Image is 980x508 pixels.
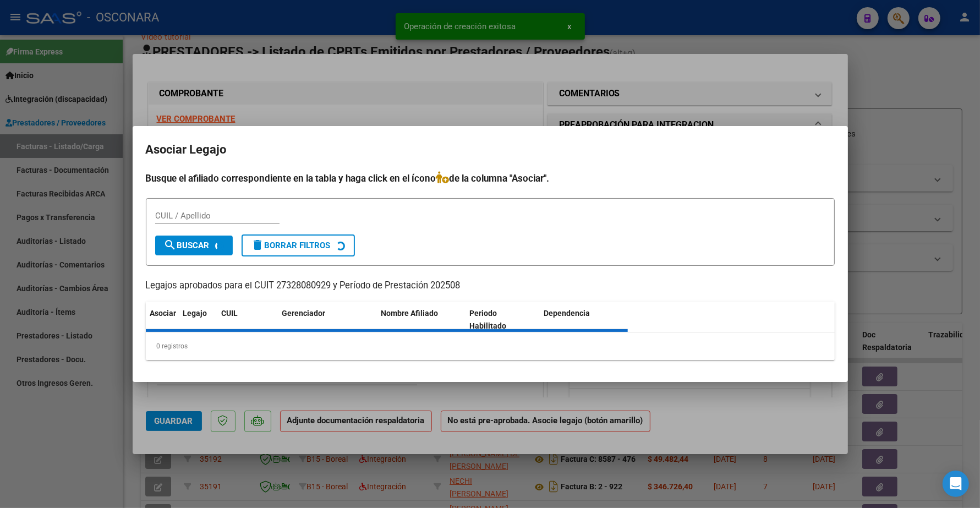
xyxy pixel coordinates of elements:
datatable-header-cell: CUIL [217,302,278,338]
span: Periodo Habilitado [469,309,506,330]
datatable-header-cell: Periodo Habilitado [465,302,539,338]
span: Borrar Filtros [251,241,331,250]
p: Legajos aprobados para el CUIT 27328080929 y Período de Prestación 202508 [146,279,835,293]
mat-icon: search [164,238,177,252]
datatable-header-cell: Legajo [179,302,217,338]
h2: Asociar Legajo [146,139,835,160]
span: Legajo [183,309,207,318]
datatable-header-cell: Asociar [146,302,179,338]
mat-icon: delete [251,238,265,252]
span: Nombre Afiliado [381,309,439,318]
span: Asociar [150,309,177,318]
span: Buscar [164,241,210,250]
span: Dependencia [544,309,590,318]
div: Open Intercom Messenger [943,471,969,497]
button: Borrar Filtros [242,234,355,256]
datatable-header-cell: Gerenciador [278,302,377,338]
div: 0 registros [146,332,835,360]
button: Buscar [155,236,233,255]
h4: Busque el afiliado correspondiente en la tabla y haga click en el ícono de la columna "Asociar". [146,171,835,185]
datatable-header-cell: Nombre Afiliado [377,302,466,338]
datatable-header-cell: Dependencia [539,302,628,338]
span: CUIL [222,309,238,318]
span: Gerenciador [282,309,326,318]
